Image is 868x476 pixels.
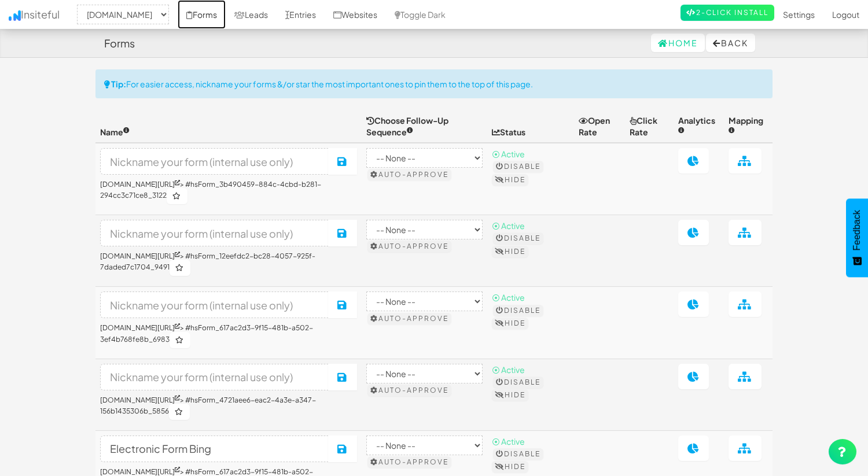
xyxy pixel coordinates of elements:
div: For easier access, nickname your forms &/or star the most important ones to pin them to the top o... [95,69,773,98]
h6: > #hsForm_617ac2d3-9f15-481b-a502-3ef4b768fe8b_6983 [100,324,357,348]
button: Auto-approve [367,385,451,396]
span: ⦿ Active [492,364,525,375]
button: Hide [492,461,528,473]
a: [DOMAIN_NAME][URL] [100,467,180,476]
span: ⦿ Active [492,149,525,159]
th: Open Rate [574,110,625,143]
button: Disable [493,377,543,388]
a: [DOMAIN_NAME][URL] [100,396,180,404]
button: Hide [492,246,528,257]
input: Nickname your form (internal use only) [100,436,329,462]
span: ⦿ Active [492,292,525,302]
input: Nickname your form (internal use only) [100,148,329,175]
h4: Forms [104,38,135,49]
button: Hide [492,318,528,329]
span: Choose Follow-Up Sequence [366,115,448,137]
input: Nickname your form (internal use only) [100,291,329,318]
button: Disable [493,233,543,244]
button: Auto-approve [367,313,451,324]
th: Click Rate [625,110,674,143]
span: Name [100,127,130,137]
a: [DOMAIN_NAME][URL] [100,323,180,332]
img: icon.png [9,10,21,21]
input: Nickname your form (internal use only) [100,220,329,246]
input: Nickname your form (internal use only) [100,364,329,390]
button: Hide [492,389,528,401]
th: Status [487,110,574,143]
button: Auto-approve [367,456,451,468]
button: Feedback - Show survey [846,198,868,277]
button: Back [706,34,755,52]
button: Disable [493,161,543,172]
strong: Tip: [111,79,126,89]
span: ⦿ Active [492,436,525,447]
span: Analytics [678,115,715,137]
button: Auto-approve [367,169,451,180]
button: Auto-approve [367,241,451,252]
a: 2-Click Install [681,5,774,21]
h6: > #hsForm_12eefdc2-bc28-4057-925f-7daded7c1704_9491 [100,252,357,276]
span: ⦿ Active [492,220,525,231]
button: Hide [492,174,528,186]
a: [DOMAIN_NAME][URL] [100,180,180,189]
span: Mapping [729,115,763,137]
button: Disable [493,305,543,316]
h6: > #hsForm_3b490459-884c-4cbd-b281-294cc3c71ce8_3122 [100,180,357,204]
a: [DOMAIN_NAME][URL] [100,252,180,260]
h6: > #hsForm_4721aee6-eac2-4a3e-a347-156b1435306b_5856 [100,396,357,420]
button: Disable [493,448,543,460]
a: Home [651,34,705,52]
span: Feedback [852,210,862,250]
